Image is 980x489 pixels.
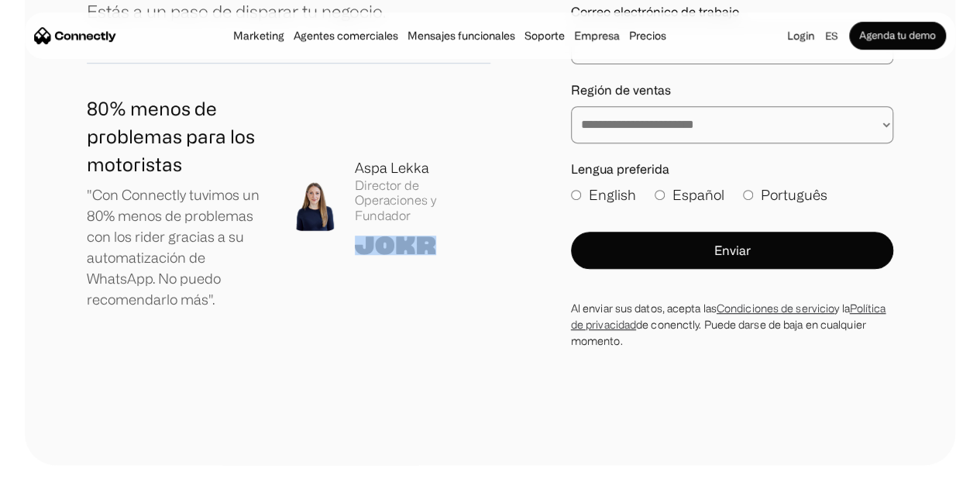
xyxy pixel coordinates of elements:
label: English [571,184,636,205]
label: Español [655,184,724,205]
p: "Con Connectly tuvimos un 80% menos de problemas con los rider gracias a su automatización de Wha... [87,184,265,310]
button: Enviar [571,232,893,269]
div: es [825,25,837,46]
label: Português [743,184,827,205]
a: Mensajes funcionales [403,29,520,42]
input: Português [743,190,753,200]
a: Condiciones de servicio [717,302,834,314]
a: Marketing [229,29,289,42]
a: Login [782,25,819,46]
a: Precios [624,29,671,42]
aside: Language selected: Español [15,460,93,484]
label: Lengua preferida [571,162,893,177]
h1: 80% menos de problemas para los motoristas [87,95,265,178]
div: Empresa [569,25,624,46]
a: home [34,24,116,47]
input: Español [655,190,665,200]
div: Director de Operaciones y Fundador [355,178,490,223]
input: English [571,190,581,200]
div: es [819,25,849,46]
a: Agentes comerciales [289,29,403,42]
div: Aspa Lekka [355,157,490,178]
label: Región de ventas [571,83,893,98]
a: Agenda tu demo [849,22,946,50]
div: Empresa [574,25,620,46]
ul: Language list [31,462,93,484]
div: Al enviar sus datos, acepta las y la de conenctly. Puede darse de baja en cualquier momento. [571,300,893,349]
a: Política de privacidad [571,302,886,330]
a: Soporte [520,29,569,42]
